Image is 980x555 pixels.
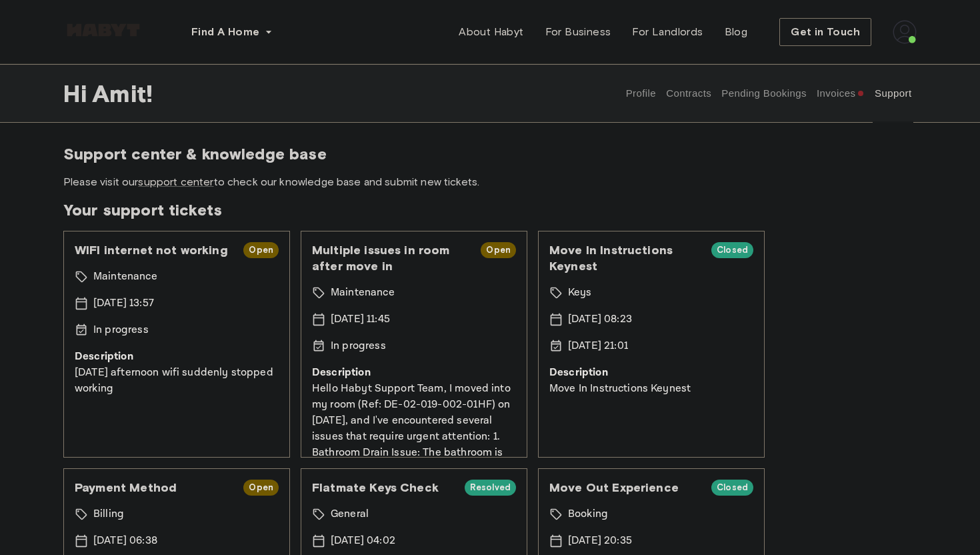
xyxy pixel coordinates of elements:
span: Open [243,481,279,494]
span: Multiple issues in room after move in [312,242,470,274]
p: [DATE] 08:23 [568,312,632,328]
span: Open [481,243,516,257]
span: Move In Instructions Keynest [549,242,701,274]
p: [DATE] afternoon wifi suddenly stopped working [75,365,279,397]
a: For Landlords [621,19,713,45]
div: user profile tabs [621,64,917,123]
span: Amit ! [92,79,153,107]
span: For Business [545,24,611,40]
span: Move Out Experience [549,480,701,496]
p: Billing [93,506,124,522]
p: [DATE] 06:38 [93,533,157,549]
p: In progress [93,322,149,338]
p: Description [75,349,279,365]
p: Move In Instructions Keynest [549,381,753,397]
span: For Landlords [632,24,703,40]
p: [DATE] 13:57 [93,296,154,312]
span: Find A Home [191,24,259,40]
button: Pending Bookings [720,64,809,123]
p: Keys [568,285,592,301]
a: Blog [714,19,759,45]
p: In progress [331,338,386,354]
span: WIFI internet not working [75,242,233,258]
span: Hi [63,79,92,107]
button: Invoices [815,64,866,123]
button: Get in Touch [779,18,871,46]
img: avatar [893,20,917,44]
p: Description [549,365,753,381]
span: Please visit our to check our knowledge base and submit new tickets. [63,175,917,189]
span: Open [243,243,279,257]
p: [DATE] 11:45 [331,312,390,328]
span: Resolved [465,481,516,494]
a: About Habyt [448,19,534,45]
p: Maintenance [93,269,157,285]
button: Find A Home [181,19,283,45]
p: Booking [568,506,608,522]
p: General [331,506,369,522]
span: Closed [711,243,753,257]
span: Get in Touch [791,24,860,40]
button: Support [873,64,913,123]
span: Blog [725,24,748,40]
p: Description [312,365,516,381]
span: Payment Method [75,480,233,496]
span: Support center & knowledge base [63,144,917,164]
span: About Habyt [459,24,523,40]
button: Profile [624,64,658,123]
span: Your support tickets [63,200,917,220]
p: [DATE] 20:35 [568,533,632,549]
p: Maintenance [331,285,395,301]
a: For Business [535,19,622,45]
p: [DATE] 04:02 [331,533,395,549]
button: Contracts [665,64,713,123]
span: Closed [711,481,753,494]
a: support center [138,175,213,188]
img: Habyt [63,23,143,37]
p: [DATE] 21:01 [568,338,628,354]
span: Flatmate Keys Check [312,480,454,496]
